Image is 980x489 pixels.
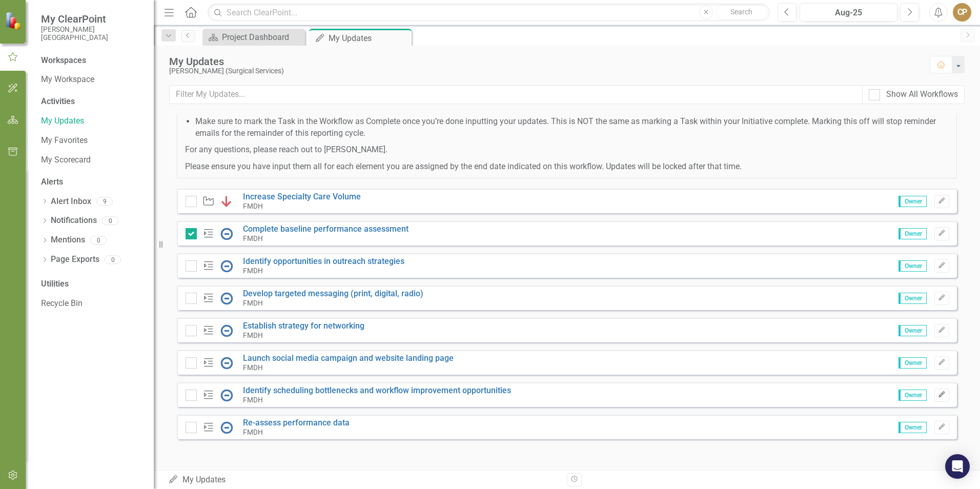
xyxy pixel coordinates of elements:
[953,3,971,22] button: CP
[243,299,263,307] small: FMDH
[41,13,144,25] span: My ClearPoint
[243,396,263,404] small: FMDH
[220,228,233,240] img: No Information
[243,331,263,339] small: FMDH
[220,421,233,434] img: No Information
[169,56,920,67] div: My Updates
[51,234,85,246] a: Mentions
[329,32,409,45] div: My Updates
[899,325,927,336] span: Owner
[899,260,927,272] span: Owner
[945,454,970,479] div: Open Intercom Messenger
[243,385,511,395] a: Identify scheduling bottlenecks and workflow improvement opportunities
[899,390,927,401] span: Owner
[41,154,144,166] a: My Scorecard
[41,135,144,147] a: My Favorites
[243,192,361,201] a: Increase Specialty Care Volume
[220,389,233,401] img: No Information
[243,289,423,298] a: Develop targeted messaging (print, digital, radio)
[899,228,927,239] span: Owner
[803,7,894,19] div: Aug-25
[90,236,107,244] div: 0
[41,25,144,42] small: [PERSON_NAME][GEOGRAPHIC_DATA]
[105,255,121,264] div: 0
[243,428,263,436] small: FMDH
[220,292,233,304] img: No Information
[220,195,233,208] img: Below Plan
[243,363,263,372] small: FMDH
[243,256,404,266] a: Identify opportunities in outreach strategies
[195,116,936,138] span: Make sure to mark the Task in the Workflow as Complete once you’re done inputting your updates. T...
[41,74,144,86] a: My Workspace
[169,67,920,75] div: [PERSON_NAME] (Surgical Services)
[243,418,350,427] a: Re-assess performance data
[51,196,91,208] a: Alert Inbox
[169,85,863,104] input: Filter My Updates...
[41,55,86,67] div: Workspaces
[730,8,752,16] span: Search
[220,324,233,337] img: No Information
[168,474,559,486] div: My Updates
[185,161,742,171] span: Please ensure you have input them all for each element you are assigned by the end date indicated...
[899,422,927,433] span: Owner
[243,234,263,242] small: FMDH
[205,31,302,44] a: Project Dashboard
[5,12,23,30] img: ClearPoint Strategy
[41,176,144,188] div: Alerts
[51,215,97,227] a: Notifications
[243,321,364,331] a: Establish strategy for networking
[41,96,144,108] div: Activities
[899,196,927,207] span: Owner
[222,31,302,44] div: Project Dashboard
[208,4,770,22] input: Search ClearPoint...
[102,216,118,225] div: 0
[41,278,144,290] div: Utilities
[243,267,263,275] small: FMDH
[243,353,454,363] a: Launch social media campaign and website landing page
[51,254,99,266] a: Page Exports
[243,202,263,210] small: FMDH
[899,293,927,304] span: Owner
[243,224,409,234] a: Complete baseline performance assessment
[899,357,927,369] span: Owner
[41,115,144,127] a: My Updates
[220,260,233,272] img: No Information
[41,298,144,310] a: Recycle Bin
[800,3,897,22] button: Aug-25
[886,89,958,100] div: Show All Workflows
[220,357,233,369] img: No Information
[716,5,767,19] button: Search
[185,145,387,154] span: For any questions, please reach out to [PERSON_NAME].
[96,197,113,206] div: 9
